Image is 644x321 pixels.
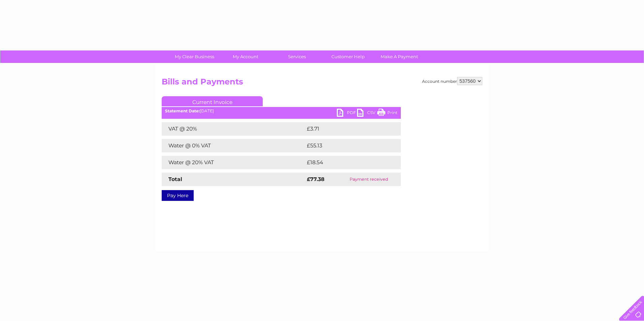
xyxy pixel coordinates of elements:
[305,139,386,152] td: £55.13
[162,109,401,113] div: [DATE]
[165,108,200,113] b: Statement Date:
[162,190,194,201] a: Pay Here
[269,50,325,63] a: Services
[162,156,305,169] td: Water @ 20% VAT
[162,122,305,136] td: VAT @ 20%
[372,50,427,63] a: Make A Payment
[168,176,182,182] strong: Total
[320,50,376,63] a: Customer Help
[337,173,401,186] td: Payment received
[218,50,273,63] a: My Account
[162,77,482,90] h2: Bills and Payments
[305,122,384,136] td: £3.71
[422,77,482,85] div: Account number
[305,156,387,169] td: £18.54
[307,176,324,182] strong: £77.38
[167,50,222,63] a: My Clear Business
[162,139,305,152] td: Water @ 0% VAT
[337,109,357,118] a: PDF
[162,96,263,106] a: Current Invoice
[357,109,377,118] a: CSV
[377,109,397,118] a: Print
